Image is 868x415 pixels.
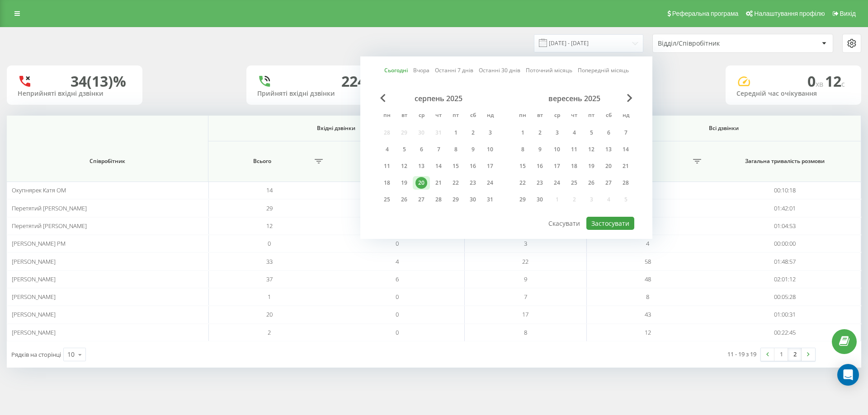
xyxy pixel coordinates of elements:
[585,177,597,189] div: 26
[450,160,462,172] div: 15
[450,144,462,155] div: 8
[534,177,546,189] div: 23
[266,257,273,266] span: 33
[524,275,527,283] span: 9
[600,159,617,173] div: сб 20 вер 2025 р.
[603,144,614,155] div: 13
[413,66,429,75] a: Вчора
[415,160,427,172] div: 13
[484,194,496,205] div: 31
[266,310,273,318] span: 20
[585,127,597,139] div: 5
[645,328,651,336] span: 12
[341,73,366,90] div: 224
[548,176,566,190] div: ср 24 вер 2025 р.
[430,193,447,206] div: чт 28 серп 2025 р.
[396,159,413,173] div: вт 12 серп 2025 р.
[415,177,427,189] div: 20
[435,66,473,75] a: Останні 7 днів
[620,160,632,172] div: 21
[617,159,634,173] div: нд 21 вер 2025 р.
[709,288,862,306] td: 00:05:28
[447,143,464,156] div: пт 8 серп 2025 р.
[645,257,651,266] span: 58
[600,143,617,156] div: сб 13 вер 2025 р.
[617,126,634,140] div: нд 7 вер 2025 р.
[430,143,447,156] div: чт 7 серп 2025 р.
[550,109,564,123] abbr: середа
[396,143,413,156] div: вт 5 серп 2025 р.
[378,176,396,190] div: пн 18 серп 2025 р.
[517,144,528,155] div: 8
[430,176,447,190] div: чт 21 серп 2025 р.
[481,143,499,156] div: нд 10 серп 2025 р.
[396,176,413,190] div: вт 19 серп 2025 р.
[12,328,56,336] span: [PERSON_NAME]
[516,109,529,123] abbr: понеділок
[583,143,600,156] div: пт 12 вер 2025 р.
[709,270,862,288] td: 02:01:12
[646,239,649,247] span: 4
[381,144,393,155] div: 4
[397,109,411,123] abbr: вівторок
[600,126,617,140] div: сб 6 вер 2025 р.
[551,177,563,189] div: 24
[533,109,547,123] abbr: вівторок
[583,159,600,173] div: пт 19 вер 2025 р.
[709,217,862,235] td: 01:04:53
[266,186,273,194] span: 14
[583,126,600,140] div: пт 5 вер 2025 р.
[67,350,75,359] div: 10
[213,158,312,165] span: Всього
[415,109,428,123] abbr: середа
[430,159,447,173] div: чт 14 серп 2025 р.
[583,176,600,190] div: пт 26 вер 2025 р.
[603,160,614,172] div: 20
[514,176,531,190] div: пн 22 вер 2025 р.
[398,144,410,155] div: 5
[568,177,580,189] div: 25
[225,125,447,132] span: Вхідні дзвінки
[514,143,531,156] div: пн 8 вер 2025 р.
[450,177,462,189] div: 22
[433,177,444,189] div: 21
[825,71,845,91] span: 12
[398,160,410,172] div: 12
[257,90,371,98] div: Прийняті вхідні дзвінки
[531,126,548,140] div: вт 2 вер 2025 р.
[381,177,393,189] div: 18
[432,109,445,123] abbr: четвер
[378,94,499,103] div: серпень 2025
[645,275,651,283] span: 48
[566,143,583,156] div: чт 11 вер 2025 р.
[526,66,572,75] a: Поточний місяць
[266,204,273,212] span: 29
[602,109,615,123] abbr: субота
[754,10,825,17] span: Налаштування профілю
[517,177,528,189] div: 22
[433,144,444,155] div: 7
[531,193,548,206] div: вт 30 вер 2025 р.
[807,71,825,91] span: 0
[449,109,462,123] abbr: п’ятниця
[531,176,548,190] div: вт 23 вер 2025 р.
[381,160,393,172] div: 11
[266,222,273,230] span: 12
[415,194,427,205] div: 27
[266,275,273,283] span: 37
[415,144,427,155] div: 6
[384,66,408,75] a: Сьогодні
[467,144,479,155] div: 9
[568,144,580,155] div: 11
[413,143,430,156] div: ср 6 серп 2025 р.
[617,143,634,156] div: нд 14 вер 2025 р.
[396,239,399,247] span: 0
[517,160,528,172] div: 15
[12,222,87,230] span: Перетятий [PERSON_NAME]
[522,310,528,318] span: 17
[566,126,583,140] div: чт 4 вер 2025 р.
[620,144,632,155] div: 14
[467,160,479,172] div: 16
[433,194,444,205] div: 28
[447,126,464,140] div: пт 1 серп 2025 р.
